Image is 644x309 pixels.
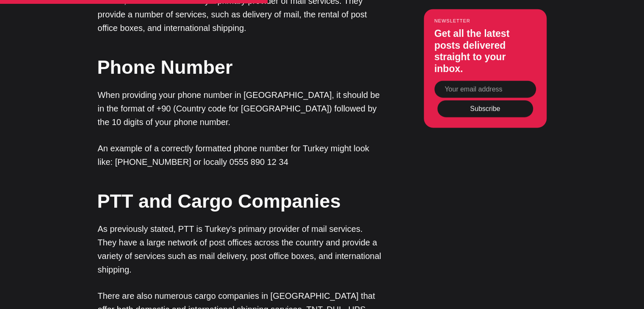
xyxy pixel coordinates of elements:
[177,82,200,91] button: Sign in
[97,188,381,214] h2: PTT and Cargo Companies
[129,58,185,76] button: Sign up now
[434,28,536,75] h3: Get all the latest posts delivered straight to your inbox.
[98,142,381,169] p: An example of a correctly formatted phone number for Turkey might look like: [PHONE_NUMBER] or lo...
[14,36,300,46] p: Become a member of to start commenting.
[434,19,536,24] small: Newsletter
[98,222,381,276] p: As previously stated, PTT is Turkey's primary provider of mail services. They have a large networ...
[434,81,536,97] input: Your email address
[113,81,175,91] span: Already a member?
[144,36,171,45] span: Ikamet
[97,54,381,81] h2: Phone Number
[437,100,533,117] button: Subscribe
[98,88,381,129] p: When providing your phone number in [GEOGRAPHIC_DATA], it should be in the format of +90 (Country...
[94,17,219,32] h1: Start the conversation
